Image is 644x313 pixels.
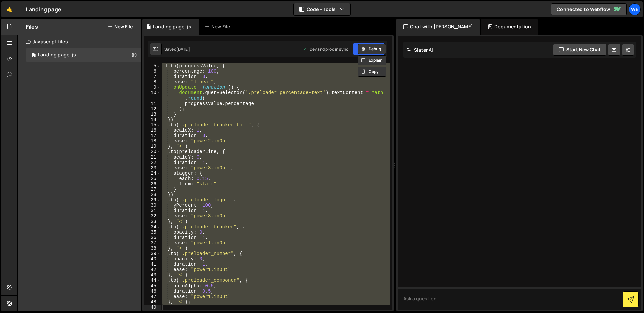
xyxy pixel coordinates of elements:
button: Save [353,43,385,55]
div: 39 [144,251,161,256]
a: 🤙 [1,1,18,17]
span: 0 [32,53,36,58]
div: 35 [144,230,161,235]
div: 15 [144,122,161,128]
h2: Files [26,23,38,30]
div: 23 [144,165,161,171]
div: 12 [144,106,161,112]
div: 30 [144,203,161,208]
div: 9 [144,85,161,90]
div: 19 [144,144,161,149]
div: 6 [144,69,161,74]
div: Dev and prod in sync [303,46,348,52]
div: 20 [144,149,161,154]
button: Debug [358,44,386,54]
div: [DATE] [176,46,190,52]
h2: Slater AI [407,47,433,53]
div: 47 [144,294,161,299]
div: 7 [144,74,161,79]
div: 33 [144,219,161,224]
div: 18 [144,138,161,144]
div: 40 [144,256,161,262]
div: 34 [144,224,161,230]
div: 48 [144,299,161,305]
div: 49 [144,305,161,310]
div: 17 [144,133,161,138]
div: Javascript files [18,35,141,48]
div: 28 [144,192,161,197]
div: Chat with [PERSON_NAME] [396,19,480,35]
div: 27 [144,187,161,192]
button: Code + Tools [294,3,350,15]
div: 21 [144,154,161,160]
div: 26 [144,181,161,187]
div: 10 [144,90,161,101]
div: 32 [144,213,161,219]
button: Start new chat [553,44,606,56]
div: Landing page .js [153,23,191,30]
button: New File [108,24,133,29]
div: 11 [144,101,161,106]
a: Connected to Webflow [551,3,627,15]
a: We [629,3,641,15]
div: Saved [164,46,190,52]
div: Documentation [481,19,538,35]
div: 14 [144,117,161,122]
div: 29 [144,197,161,203]
div: 45 [144,283,161,289]
button: Copy [358,67,386,77]
button: Explain [358,55,386,65]
div: 31 [144,208,161,213]
div: 41 [144,262,161,267]
div: 25 [144,176,161,181]
div: 8 [144,79,161,85]
div: 46 [144,289,161,294]
div: 22 [144,160,161,165]
div: 37 [144,240,161,246]
div: 43 [144,272,161,278]
div: 36 [144,235,161,240]
div: 42 [144,267,161,272]
div: 5 [144,63,161,69]
div: New File [205,23,233,30]
div: 16 [144,128,161,133]
div: Landing page [26,5,61,13]
div: Landing page .js [38,52,76,58]
div: 24 [144,171,161,176]
div: 44 [144,278,161,283]
div: 14509/37440.js [26,48,141,62]
div: 13 [144,112,161,117]
div: 38 [144,246,161,251]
